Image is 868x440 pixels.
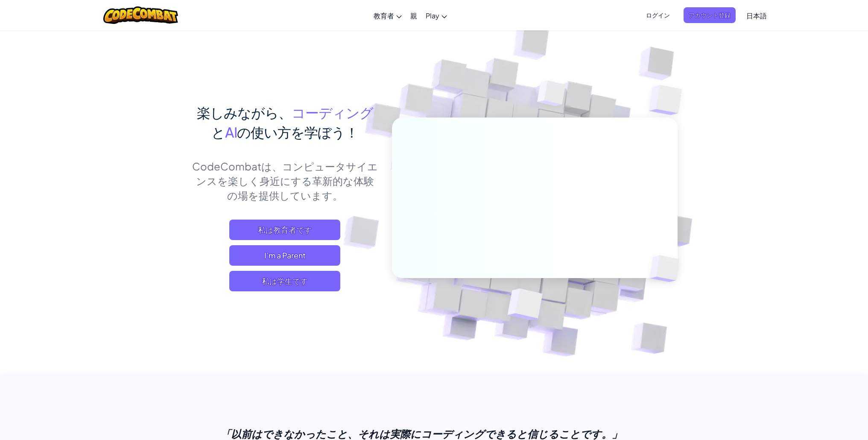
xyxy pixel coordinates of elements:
span: の使い方を学ぼう！ [237,123,358,141]
span: 日本語 [746,11,767,20]
img: Overlap cubes [632,64,706,136]
span: 教育者 [374,11,394,20]
a: 親 [406,4,421,27]
a: I'm a Parent [229,245,340,266]
img: CodeCombat logo [103,6,178,24]
button: ログイン [641,7,675,23]
img: Overlap cubes [635,238,699,300]
span: と [211,123,225,141]
a: Play [421,4,451,27]
img: Overlap cubes [521,64,582,127]
img: Overlap cubes [486,270,563,341]
span: コーディング [292,104,373,121]
button: アカウント登録 [684,7,736,23]
button: 私は学生です [229,271,340,291]
a: 教育者 [369,4,406,27]
a: 日本語 [742,4,771,27]
span: AI [225,123,237,141]
span: Play [426,11,439,20]
p: CodeCombatは、コンピュータサイエンスを楽しく身近にする革新的な体験の場を提供しています。 [191,159,379,202]
span: 楽しみながら、 [197,104,292,121]
a: 私は教育者です [229,220,340,240]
